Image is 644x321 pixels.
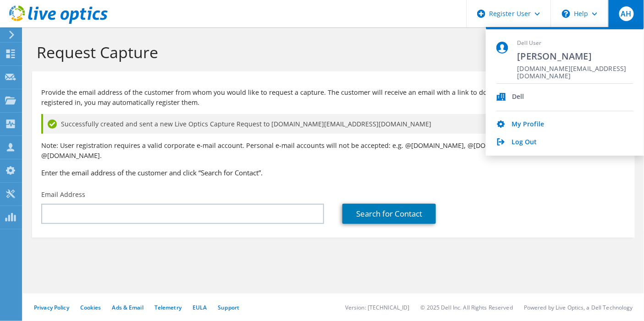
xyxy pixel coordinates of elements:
[41,190,85,199] label: Email Address
[154,304,182,311] a: Telemetry
[517,50,633,62] span: [PERSON_NAME]
[421,304,513,311] li: © 2025 Dell Inc. All Rights Reserved
[517,65,633,74] span: [DOMAIN_NAME][EMAIL_ADDRESS][DOMAIN_NAME]
[80,304,101,311] a: Cookies
[517,39,633,47] span: Dell User
[512,93,524,102] div: Dell
[37,43,626,62] h1: Request Capture
[619,6,634,21] span: AH
[112,304,143,311] a: Ads & Email
[218,304,239,311] a: Support
[41,141,626,161] p: Note: User registration requires a valid corporate e-mail account. Personal e-mail accounts will ...
[34,304,69,311] a: Privacy Policy
[61,119,431,129] span: Successfully created and sent a new Live Optics Capture Request to [DOMAIN_NAME][EMAIL_ADDRESS][D...
[342,204,436,224] a: Search for Contact
[193,304,207,311] a: EULA
[512,138,537,147] a: Log Out
[562,10,570,18] svg: \n
[524,304,633,311] li: Powered by Live Optics, a Dell Technology
[41,87,626,108] p: Provide the email address of the customer from whom you would like to request a capture. The cust...
[345,304,410,311] li: Version: [TECHNICAL_ID]
[512,120,544,129] a: My Profile
[41,168,626,178] h3: Enter the email address of the customer and click “Search for Contact”.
